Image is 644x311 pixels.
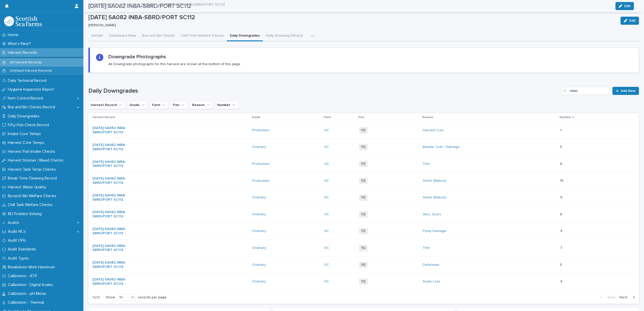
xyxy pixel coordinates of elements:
[88,256,639,273] tr: [DATE] SA082 INBA-SBRD/PORT SC112 Ordinary SC 112Deformed 55
[324,279,329,284] a: SC
[605,296,615,299] span: Back
[117,295,129,300] div: 10
[560,228,563,233] p: 4
[88,31,106,41] button: Details
[252,279,266,284] a: Ordinary
[560,211,563,217] p: 6
[423,145,460,149] a: Baader Cuts / Damage
[6,149,59,154] p: Harvest Fish Intake Checks
[6,167,60,172] p: Harvest Tank Temp Checks
[6,194,60,198] p: Bycatch Bin Welfare Checks
[621,17,639,25] button: Edit
[6,274,41,278] p: Calibration - ATP
[560,127,562,133] p: 1
[88,273,639,290] tr: [DATE] SA082 INBA-SBRD/PORT SC112 Ordinary SC 112Scale Loss 44
[6,238,30,243] p: Audit OFIs
[6,96,47,101] p: Item Control Record
[359,211,368,218] span: 112
[88,23,614,28] p: [PERSON_NAME]
[88,139,639,155] tr: [DATE] SA082 INBA-SBRD/PORT SC112 Ordinary SC 112Baader Cuts / Damage 55
[423,179,446,183] a: Grilse (Mature)
[92,277,135,286] a: [DATE] SA082 INBA-SBRD/PORT SC112
[252,229,266,233] a: Ordinary
[89,1,117,7] a: Harvest Records
[621,89,636,93] span: Add New
[6,247,40,252] p: Audit Standards
[6,50,41,55] p: Harvest Records
[88,206,639,223] tr: [DATE] SA082 INBA-SBRD/PORT SC112 Ordinary SC 112Vacc. Scars 66
[324,128,329,133] a: SC
[160,1,225,7] p: [DATE] SA082 INBA-SBRD/PORT SC112
[629,19,636,22] span: Edit
[263,31,306,41] button: Daily Stunning Efficacy
[359,178,368,184] span: 112
[619,296,631,299] span: Next
[359,115,364,120] p: Pen
[560,278,563,284] p: 4
[4,16,42,26] img: mMrefqRFQpe26GRNOUkG
[560,161,563,166] p: 6
[92,244,135,252] a: [DATE] SA082 INBA-SBRD/PORT SC112
[6,229,30,234] p: Audit NCs
[92,143,135,151] a: [DATE] SA082 INBA-SBRD/PORT SC112
[560,245,563,250] p: 7
[88,172,639,189] tr: [DATE] SA082 INBA-SBRD/PORT SC112 Production SC 112Grilse (Mature) 1515
[92,126,135,135] a: [DATE] SA082 INBA-SBRD/PORT SC112
[423,195,446,200] a: Grilse (Mature)
[150,101,169,109] button: Farm
[6,291,50,296] p: Calibration - pH Meter
[92,160,135,168] a: [DATE] SA082 INBA-SBRD/PORT SC112
[359,228,368,234] span: 112
[215,101,238,109] button: Number
[108,62,241,66] p: All Downgrade photographs for this harvest are shown at the bottom of this page.
[171,101,188,109] button: Pen
[127,101,148,109] button: Grade
[560,178,564,183] p: 15
[560,115,571,120] p: Number
[88,240,639,256] tr: [DATE] SA082 INBA-SBRD/PORT SC112 Ordinary SC 112Thin 77
[88,87,559,95] h1: Daily Downgrades
[92,115,115,120] p: Harvest Record
[252,195,266,200] a: Ordinary
[252,179,270,183] a: Production
[108,54,166,60] h2: Downgrade Photographs
[252,145,266,149] a: Ordinary
[106,31,139,41] button: Dashboard View
[6,265,59,270] p: Breakdown Work Handover
[252,162,270,166] a: Production
[324,162,329,166] a: SC
[6,41,35,46] p: What's New?
[178,31,227,41] button: Chill Tank Welfare Checks
[561,87,609,95] div: Search
[324,212,329,217] a: SC
[139,31,178,41] button: Box and Bin Checks
[6,114,43,119] p: Daily Downgrades
[6,69,56,73] p: Unlinked Harvest Records
[88,189,639,206] tr: [DATE] SA082 INBA-SBRD/PORT SC112 Ordinary SC 112Grilse (Mature) 99
[190,101,213,109] button: Reason
[6,158,67,163] p: Harvest Stunner / Bleed Checks
[359,278,368,285] span: 112
[252,128,270,133] a: Production
[423,229,446,233] a: Pump Damage
[359,127,368,134] span: 112
[423,279,440,284] a: Scale Loss
[324,263,329,267] a: SC
[560,194,563,200] p: 9
[6,256,33,261] p: Audit Types
[252,115,260,120] p: Grade
[359,262,368,268] span: 112
[324,115,331,120] p: Farm
[6,220,23,225] p: Audits
[88,223,639,240] tr: [DATE] SA082 INBA-SBRD/PORT SC112 Ordinary SC 112Pump Damage 44
[92,193,135,202] a: [DATE] SA082 INBA-SBRD/PORT SC112
[359,161,368,167] span: 112
[92,176,135,185] a: [DATE] SA082 INBA-SBRD/PORT SC112
[324,179,329,183] a: SC
[560,262,563,267] p: 5
[324,246,329,250] a: SC
[6,78,51,83] p: Daily Technical Record
[92,210,135,219] a: [DATE] SA082 INBA-SBRD/PORT SC112
[324,145,329,149] a: SC
[6,282,57,287] p: Calibration - Digital Scales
